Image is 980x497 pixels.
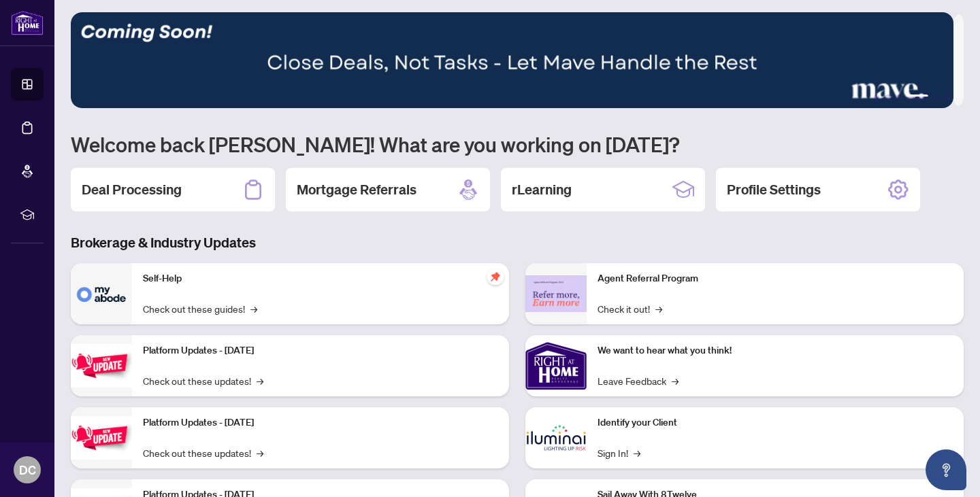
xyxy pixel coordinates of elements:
a: Check out these guides!→ [143,301,257,316]
img: Identify your Client [525,407,587,468]
img: Slide 3 [71,12,953,108]
a: Check out these updates!→ [143,445,263,460]
button: 2 [885,95,890,100]
span: → [655,301,662,316]
a: Leave Feedback→ [598,373,679,388]
h2: Profile Settings [727,180,821,199]
p: Platform Updates - [DATE] [143,415,498,430]
a: Sign In!→ [598,445,640,460]
span: DC [19,460,36,479]
span: → [257,373,263,388]
h3: Brokerage & Industry Updates [71,233,964,252]
h1: Welcome back [PERSON_NAME]! What are you working on [DATE]? [71,131,964,157]
p: Agent Referral Program [598,271,953,286]
a: Check it out!→ [598,301,662,316]
button: 5 [934,95,939,100]
button: 1 [874,95,879,100]
p: We want to hear what you think! [598,343,953,358]
img: logo [11,10,44,35]
span: → [250,301,257,316]
span: pushpin [487,269,504,285]
h2: rLearning [512,180,572,199]
button: 4 [906,95,928,100]
img: We want to hear what you think! [525,335,587,396]
p: Self-Help [143,271,498,286]
img: Platform Updates - July 21, 2025 [71,344,132,387]
h2: Deal Processing [82,180,182,199]
span: → [672,373,679,388]
button: 6 [945,95,950,100]
p: Platform Updates - [DATE] [143,343,498,358]
button: Open asap [926,449,966,490]
h2: Mortgage Referrals [297,180,416,199]
img: Self-Help [71,263,132,324]
img: Platform Updates - July 8, 2025 [71,416,132,459]
span: → [634,445,640,460]
a: Check out these updates!→ [143,373,263,388]
p: Identify your Client [598,415,953,430]
span: → [257,445,263,460]
button: 3 [896,95,901,100]
img: Agent Referral Program [525,275,587,313]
